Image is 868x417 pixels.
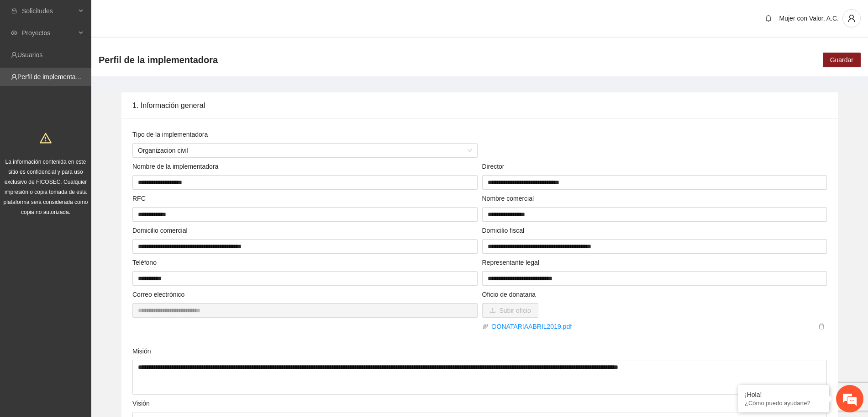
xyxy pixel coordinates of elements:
label: Teléfono [132,257,157,267]
div: 1. Información general [132,92,827,118]
label: RFC [132,193,146,203]
label: Nombre de la implementadora [132,161,218,171]
span: uploadSubir oficio [482,307,538,314]
button: Guardar [823,53,861,67]
a: DONATARIAABRIL2019.pdf [489,321,816,331]
label: Oficio de donataria [482,289,536,299]
label: Misión [132,346,151,356]
button: bell [761,11,776,26]
div: ¡Hola! [745,391,822,398]
span: Solicitudes [22,2,76,20]
label: Visión [132,398,150,408]
p: ¿Cómo puedo ayudarte? [745,400,822,406]
label: Domicilio comercial [132,225,188,235]
span: warning [40,132,52,144]
button: uploadSubir oficio [482,303,538,318]
a: Perfil de implementadora [17,73,89,80]
span: paper-clip [482,323,489,330]
a: Usuarios [17,51,42,59]
span: Mujer con Valor, A.C. [779,15,839,22]
span: user [843,14,860,22]
span: Perfil de la implementadora [99,53,218,67]
label: Nombre comercial [482,193,534,203]
span: La información contenida en este sitio es confidencial y para uso exclusivo de FICOSEC. Cualquier... [4,159,88,215]
span: delete [816,323,826,330]
span: inbox [11,8,17,14]
span: eye [11,30,17,36]
span: Proyectos [22,24,76,42]
label: Tipo de la implementadora [132,129,208,139]
span: Organizacion civil [138,144,472,157]
label: Director [482,161,505,171]
span: bell [762,15,775,22]
label: Correo electrónico [132,289,184,299]
label: Domicilio fiscal [482,225,525,235]
button: delete [816,321,827,331]
label: Representante legal [482,257,539,267]
button: user [842,9,861,27]
span: Guardar [830,55,853,65]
